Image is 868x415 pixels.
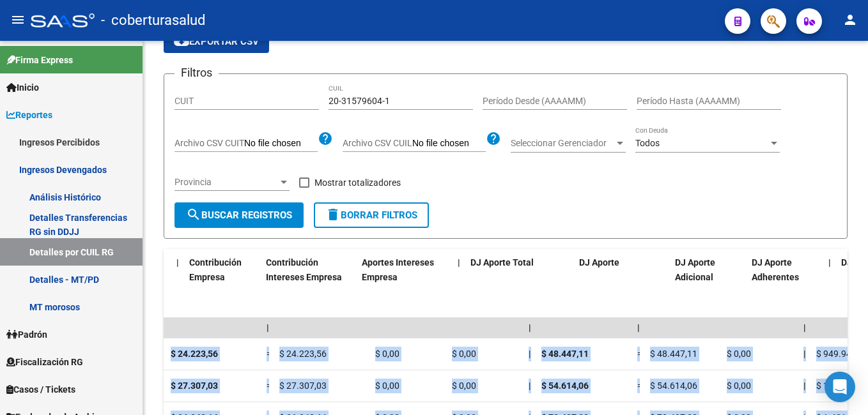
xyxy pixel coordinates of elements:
span: Contribución Intereses Empresa [266,257,342,282]
datatable-header-cell: Aportes Intereses Empresa [357,249,453,320]
span: DJ Aporte [579,257,619,268]
div: Open Intercom Messenger [825,372,855,402]
mat-icon: cloud_download [174,33,189,49]
datatable-header-cell: Contribución Empresa [184,249,261,320]
span: $ 48.447,11 [650,349,697,359]
mat-icon: delete [325,207,341,222]
span: $ 0,00 [452,349,476,359]
span: $ 0,00 [727,381,751,391]
span: $ 0,00 [452,381,476,391]
span: | [529,322,531,333]
span: | [803,381,805,391]
span: = [637,381,642,391]
span: Aportes Intereses Empresa [362,257,434,282]
span: Padrón [6,328,47,342]
span: Seleccionar Gerenciador [511,138,614,149]
button: Buscar Registros [174,202,304,228]
span: | [637,322,640,333]
span: $ 27.307,03 [279,381,327,391]
mat-icon: menu [10,12,26,27]
span: Fiscalización RG [6,355,83,369]
span: | [458,257,460,268]
datatable-header-cell: | [453,249,465,320]
span: $ 48.447,11 [541,349,589,359]
span: Mostrar totalizadores [314,175,401,190]
span: Inicio [6,80,39,94]
span: | [828,257,831,268]
mat-icon: help [486,131,501,146]
span: $ 24.223,56 [171,349,218,359]
span: Buscar Registros [186,209,292,221]
span: Reportes [6,108,52,122]
span: $ 0,00 [727,349,751,359]
datatable-header-cell: Contribución Intereses Empresa [261,249,357,320]
mat-icon: search [186,207,201,222]
span: DJ Aporte Adherentes [752,257,799,282]
mat-icon: person [842,12,858,27]
datatable-header-cell: DJ Aporte Adicional [670,249,747,320]
datatable-header-cell: | [171,249,184,320]
span: $ 24.223,56 [279,349,327,359]
span: | [803,349,805,359]
span: | [529,349,531,359]
span: Exportar CSV [174,36,259,47]
span: = [267,349,272,359]
span: Todos [635,138,660,148]
span: $ 54.614,06 [650,381,697,391]
button: Exportar CSV [164,30,269,53]
span: Provincia [174,177,278,188]
button: Borrar Filtros [314,202,429,228]
span: Archivo CSV CUIL [343,138,412,148]
input: Archivo CSV CUIT [244,138,318,149]
datatable-header-cell: DJ Aporte Total [465,249,561,320]
span: | [176,257,179,268]
span: $ 0,00 [375,349,399,359]
datatable-header-cell: DJ Aporte Adherentes [747,249,823,320]
mat-icon: help [318,131,333,146]
span: - coberturasalud [101,6,205,34]
span: Casos / Tickets [6,382,75,396]
h3: Filtros [174,64,219,82]
span: = [637,349,642,359]
datatable-header-cell: | [823,249,836,320]
span: $ 27.307,03 [171,381,218,391]
span: | [803,322,806,333]
span: Archivo CSV CUIT [174,138,244,148]
span: = [267,381,272,391]
span: | [529,381,531,391]
span: | [267,322,269,333]
span: $ 0,00 [375,381,399,391]
input: Archivo CSV CUIL [412,138,486,149]
span: $ 54.614,06 [541,381,589,391]
datatable-header-cell: DJ Aporte [574,249,670,320]
span: Firma Express [6,53,73,67]
span: Contribución Empresa [189,257,242,282]
span: DJ Aporte Total [470,257,534,268]
span: Borrar Filtros [325,209,417,221]
span: DJ Aporte Adicional [675,257,715,282]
